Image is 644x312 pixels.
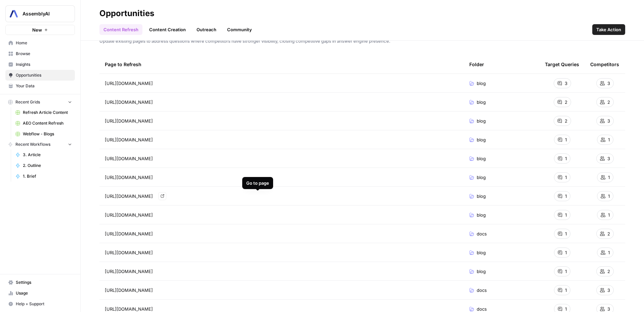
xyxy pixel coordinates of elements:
[565,287,567,294] span: 1
[5,48,75,59] a: Browse
[565,118,567,124] span: 2
[105,99,153,105] span: [URL][DOMAIN_NAME]
[608,174,610,181] span: 1
[607,118,610,124] span: 3
[23,131,72,137] span: Webflow - Blogs
[607,287,610,294] span: 3
[12,129,75,139] a: Webflow - Blogs
[565,174,567,181] span: 1
[23,163,72,169] span: 2. Outline
[16,301,72,307] span: Help + Support
[607,230,610,237] span: 2
[608,193,610,199] span: 1
[608,136,610,143] span: 1
[105,118,153,124] span: [URL][DOMAIN_NAME]
[607,155,610,162] span: 3
[607,268,610,275] span: 2
[105,174,153,181] span: [URL][DOMAIN_NAME]
[145,24,190,35] a: Content Creation
[16,72,72,78] span: Opportunities
[608,249,610,256] span: 1
[16,40,72,46] span: Home
[565,230,567,237] span: 1
[105,287,153,294] span: [URL][DOMAIN_NAME]
[565,80,567,87] span: 3
[8,8,20,20] img: AssemblyAI Logo
[105,212,153,218] span: [URL][DOMAIN_NAME]
[590,55,619,74] div: Competitors
[15,141,50,147] span: Recent Workflows
[12,149,75,160] a: 3. Article
[12,160,75,171] a: 2. Outline
[5,59,75,70] a: Insights
[12,107,75,118] a: Refresh Article Content
[565,193,567,199] span: 1
[15,99,40,105] span: Recent Grids
[477,249,486,256] span: blog
[16,83,72,89] span: Your Data
[477,287,487,294] span: docs
[105,249,153,256] span: [URL][DOMAIN_NAME]
[23,109,72,116] span: Refresh Article Content
[5,81,75,91] a: Your Data
[477,268,486,275] span: blog
[477,155,486,162] span: blog
[32,27,42,33] span: New
[608,212,610,218] span: 1
[565,99,567,105] span: 2
[5,38,75,48] a: Home
[477,80,486,87] span: blog
[545,55,579,74] div: Target Queries
[607,99,610,105] span: 2
[477,230,487,237] span: docs
[105,230,153,237] span: [URL][DOMAIN_NAME]
[565,136,567,143] span: 1
[477,118,486,124] span: blog
[23,152,72,158] span: 3. Article
[5,97,75,107] button: Recent Grids
[477,174,486,181] span: blog
[158,192,166,200] a: Go to page https://www.assemblyai.com/blog/google-speech-to-text-api-python
[592,24,625,35] button: Take Action
[16,61,72,68] span: Insights
[99,24,142,35] a: Content Refresh
[5,25,75,35] button: New
[5,277,75,288] a: Settings
[223,24,256,35] a: Community
[105,268,153,275] span: [URL][DOMAIN_NAME]
[105,80,153,87] span: [URL][DOMAIN_NAME]
[565,249,567,256] span: 1
[23,120,72,126] span: AEO Content Refresh
[192,24,220,35] a: Outreach
[5,5,75,22] button: Workspace: AssemblyAI
[105,136,153,143] span: [URL][DOMAIN_NAME]
[607,80,610,87] span: 3
[477,136,486,143] span: blog
[105,55,459,74] div: Page to Refresh
[469,55,484,74] div: Folder
[5,139,75,149] button: Recent Workflows
[565,268,567,275] span: 1
[23,173,72,179] span: 1. Brief
[12,171,75,182] a: 1. Brief
[565,212,567,218] span: 1
[565,155,567,162] span: 1
[5,70,75,81] a: Opportunities
[477,193,486,199] span: blog
[477,212,486,218] span: blog
[99,38,625,44] span: Update existing pages to address questions where competitors have stronger visibility, closing co...
[105,193,153,199] span: [URL][DOMAIN_NAME]
[596,26,621,33] span: Take Action
[477,99,486,105] span: blog
[16,279,72,285] span: Settings
[99,8,154,19] div: Opportunities
[16,290,72,296] span: Usage
[5,288,75,299] a: Usage
[16,51,72,57] span: Browse
[5,299,75,309] button: Help + Support
[23,10,63,17] span: AssemblyAI
[105,155,153,162] span: [URL][DOMAIN_NAME]
[12,118,75,129] a: AEO Content Refresh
